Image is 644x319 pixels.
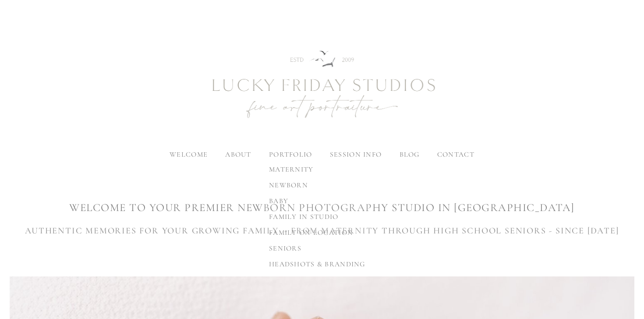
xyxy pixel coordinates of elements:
a: headshots & branding [262,256,372,272]
a: maternity [262,161,372,177]
h3: AUTHENTIC MEMORIES FOR YOUR GROWING FAMILY - FROM MATERNITY THROUGH HIGH SCHOOL SENIORS - SINCE [... [10,224,634,237]
a: welcome [170,150,208,159]
a: seniors [262,240,372,256]
span: maternity [269,165,314,174]
span: newborn [269,181,308,190]
span: family on location [269,228,353,237]
label: session info [330,150,382,159]
a: contact [437,150,474,159]
span: seniors [269,244,301,253]
a: newborn [262,177,372,193]
span: headshots & branding [269,260,365,269]
h1: WELCOME TO YOUR premier newborn photography studio IN [GEOGRAPHIC_DATA] [10,200,634,215]
img: Newborn Photography Denver | Lucky Friday Studios [164,19,480,151]
span: baby [269,197,288,205]
a: family in studio [262,209,372,225]
a: blog [400,150,420,159]
span: family in studio [269,212,338,221]
label: portfolio [269,150,312,159]
a: family on location [262,225,372,240]
label: about [225,150,251,159]
a: baby [262,193,372,209]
